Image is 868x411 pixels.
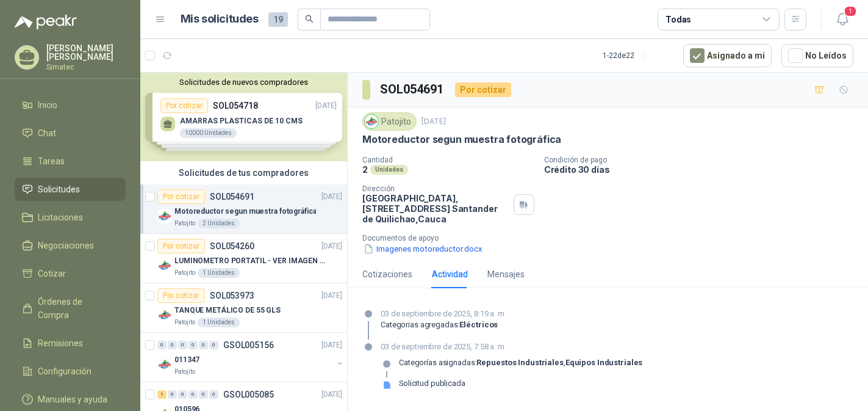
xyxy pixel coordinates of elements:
p: [DATE] [321,191,342,203]
p: Documentos de apoyo [362,234,863,242]
div: 0 [199,341,208,349]
button: Imagenes motoreductor.docx [362,242,484,255]
p: SOL054691 [210,192,254,201]
button: 1 [831,9,853,31]
div: Patojito [362,112,417,131]
span: 19 [268,12,288,27]
p: GSOL005156 [223,341,274,349]
div: 1 Unidades [198,268,240,278]
a: Manuales y ayuda [15,388,126,411]
p: Simatec [46,64,126,71]
p: Patojito [174,367,195,377]
p: Motoreductor segun muestra fotográfica [174,206,316,217]
p: Categorías asignadas: , [399,358,642,368]
img: Company Logo [365,115,378,128]
div: Por cotizar [455,82,511,97]
div: 0 [209,390,218,399]
p: Dirección [362,184,509,193]
div: 0 [157,341,167,349]
span: Manuales y ayuda [38,393,107,406]
div: 0 [188,390,198,399]
div: 0 [168,390,177,399]
strong: Equipos Industriales [565,358,643,367]
p: Cantidad [362,156,534,164]
a: Remisiones [15,332,126,355]
p: Patojito [174,268,195,278]
h3: SOL054691 [380,80,445,99]
div: Actividad [432,267,468,281]
p: GSOL005085 [223,390,274,399]
div: 0 [209,341,218,349]
p: 03 de septiembre de 2025, 7:58 a. m. [381,341,642,353]
p: Condición de pago [544,156,863,164]
div: Cotizaciones [362,267,412,281]
a: Negociaciones [15,234,126,257]
p: [DATE] [321,290,342,302]
div: 0 [188,341,198,349]
p: 03 de septiembre de 2025, 8:19 a. m. [381,308,506,320]
a: Órdenes de Compra [15,290,126,327]
div: Por cotizar [157,288,205,303]
p: [DATE] [321,241,342,252]
a: Por cotizarSOL054691[DATE] Company LogoMotoreductor segun muestra fotográficaPatojito2 Unidades [140,184,347,234]
img: Company Logo [157,258,172,273]
p: Motoreductor segun muestra fotográfica [362,133,561,146]
button: Solicitudes de nuevos compradores [145,78,342,87]
p: 011347 [174,354,199,366]
p: [GEOGRAPHIC_DATA], [STREET_ADDRESS] Santander de Quilichao , Cauca [362,193,509,224]
h1: Mis solicitudes [181,10,259,28]
strong: Eléctricos [459,320,498,329]
button: Asignado a mi [683,44,772,67]
div: Solicitudes de tus compradores [140,161,347,184]
div: Todas [665,13,691,26]
span: Chat [38,126,56,140]
p: Patojito [174,318,195,327]
img: Company Logo [157,308,172,322]
a: Configuración [15,360,126,383]
div: 1 [157,390,167,399]
a: Tareas [15,150,126,173]
div: Mensajes [487,267,525,281]
div: Unidades [370,165,408,175]
div: 0 [168,341,177,349]
div: Por cotizar [157,189,205,204]
p: 2 [362,164,368,175]
a: Solicitudes [15,178,126,201]
span: Cotizar [38,267,66,280]
p: SOL053973 [210,291,254,300]
p: [DATE] [421,116,446,128]
div: Por cotizar [157,239,205,253]
span: Inicio [38,98,57,112]
p: Categorias agregadas: [381,320,506,330]
span: Remisiones [38,336,83,350]
a: Chat [15,122,126,145]
div: 2 Unidades [198,219,240,228]
span: Negociaciones [38,239,94,252]
span: Tareas [38,155,65,168]
a: Por cotizarSOL054260[DATE] Company LogoLUMINOMETRO PORTATIL - VER IMAGEN ADJUNTAPatojito1 Unidades [140,234,347,283]
div: 0 [178,341,187,349]
div: Solicitudes de nuevos compradoresPor cotizarSOL054718[DATE] AMARRAS PLASTICAS DE 10 CMS10000 Unid... [140,73,347,161]
a: Inicio [15,93,126,117]
div: Solicitud publicada [399,379,465,388]
p: Patojito [174,219,195,228]
span: 1 [844,5,857,17]
div: 1 - 22 de 22 [603,46,673,65]
img: Logo peakr [15,15,77,29]
div: 1 Unidades [198,318,240,327]
a: 0 0 0 0 0 0 GSOL005156[DATE] Company Logo011347Patojito [157,338,345,377]
p: SOL054260 [210,242,254,250]
a: Licitaciones [15,206,126,229]
p: TANQUE METÁLICO DE 55 GLS [174,305,281,316]
div: 0 [199,390,208,399]
p: Crédito 30 días [544,164,863,175]
span: search [305,15,314,23]
span: Configuración [38,365,91,378]
button: No Leídos [781,44,853,67]
div: 0 [178,390,187,399]
a: Por cotizarSOL053973[DATE] Company LogoTANQUE METÁLICO DE 55 GLSPatojito1 Unidades [140,283,347,333]
a: Cotizar [15,262,126,285]
span: Licitaciones [38,211,83,224]
strong: Repuestos Industriales [476,358,563,367]
p: [PERSON_NAME] [PERSON_NAME] [46,44,126,61]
